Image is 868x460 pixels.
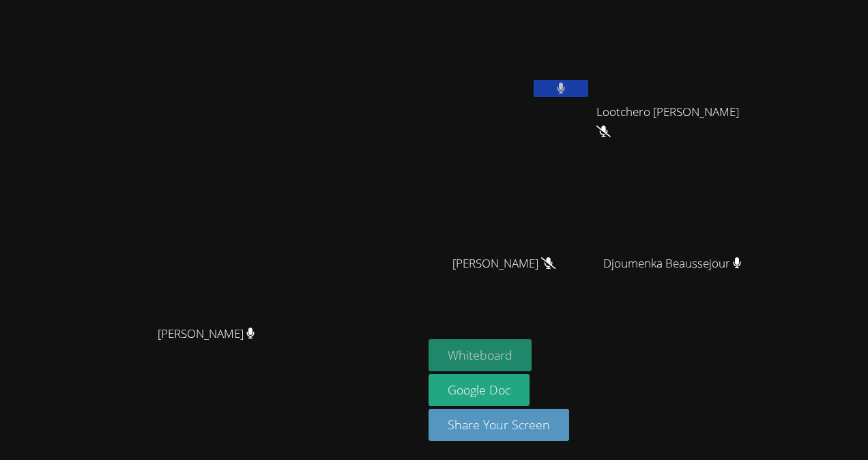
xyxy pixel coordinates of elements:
[603,254,742,274] span: Djoumenka Beaussejour
[429,339,532,371] button: Whiteboard
[429,409,569,441] button: Share Your Screen
[596,102,748,142] span: Lootchero [PERSON_NAME]
[158,324,255,344] span: [PERSON_NAME]
[452,254,555,274] span: [PERSON_NAME]
[429,374,530,406] a: Google Doc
